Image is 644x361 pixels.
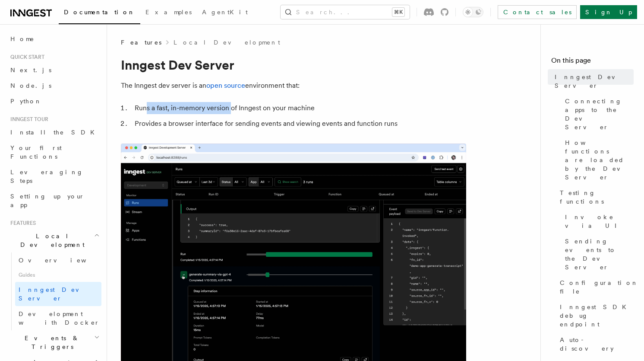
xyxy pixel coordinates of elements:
a: Setting up your app [7,188,101,213]
span: Connecting apps to the Dev Server [565,97,634,131]
a: Sending events to the Dev Server [562,233,634,275]
button: Local Development [7,228,101,252]
span: Your first Functions [10,144,62,160]
span: Documentation [64,9,135,16]
span: Sending events to the Dev Server [565,237,634,272]
h1: Inngest Dev Server [121,57,466,73]
span: Local Development [7,232,94,249]
a: Contact sales [498,5,577,19]
span: Invoke via UI [565,213,634,230]
a: Development with Docker [15,306,101,330]
a: Testing functions [556,185,634,209]
a: Python [7,93,101,109]
a: Home [7,31,101,47]
span: Setting up your app [10,193,85,208]
a: Connecting apps to the Dev Server [562,93,634,135]
span: Install the SDK [10,129,100,136]
span: Home [10,35,35,43]
h4: On this page [551,55,634,69]
a: Invoke via UI [562,209,634,233]
span: Quick start [7,54,44,61]
a: Configuration file [556,275,634,299]
a: Examples [140,3,197,23]
span: Inngest Dev Server [555,73,634,90]
span: Examples [145,9,192,16]
span: Features [7,220,36,227]
button: Events & Triggers [7,330,101,355]
span: Leveraging Steps [10,169,83,184]
span: Next.js [10,67,51,73]
a: Auto-discovery [556,332,634,356]
button: Search...⌘K [281,5,410,19]
span: Development with Docker [19,310,100,326]
span: Overview [19,257,107,264]
span: Inngest tour [7,116,48,123]
p: The Inngest dev server is an environment that: [121,80,466,92]
a: Your first Functions [7,140,101,164]
a: Inngest Dev Server [15,282,101,306]
a: Inngest SDK debug endpoint [556,299,634,332]
a: Next.js [7,62,101,78]
a: Overview [15,252,101,268]
span: Features [121,38,161,47]
span: How functions are loaded by the Dev Server [565,138,634,182]
a: Documentation [59,3,140,24]
a: Sign Up [580,5,637,19]
span: Node.js [10,82,51,89]
span: Inngest SDK debug endpoint [560,303,634,329]
span: AgentKit [202,9,248,16]
kbd: ⌘K [392,8,404,16]
a: Install the SDK [7,125,101,140]
li: Runs a fast, in-memory version of Inngest on your machine [132,102,466,114]
a: Local Development [174,38,280,47]
span: Events & Triggers [7,334,94,351]
div: Local Development [7,252,101,330]
button: Toggle dark mode [463,7,483,17]
li: Provides a browser interface for sending events and viewing events and function runs [132,118,466,130]
span: Testing functions [560,188,634,206]
a: open source [206,81,245,89]
span: Python [10,98,42,105]
a: Leveraging Steps [7,164,101,188]
a: Inngest Dev Server [551,69,634,93]
a: AgentKit [197,3,253,23]
span: Guides [15,268,101,282]
a: Node.js [7,78,101,93]
a: How functions are loaded by the Dev Server [562,135,634,185]
span: Inngest Dev Server [19,286,92,302]
span: Configuration file [560,278,638,296]
span: Auto-discovery [560,335,634,353]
